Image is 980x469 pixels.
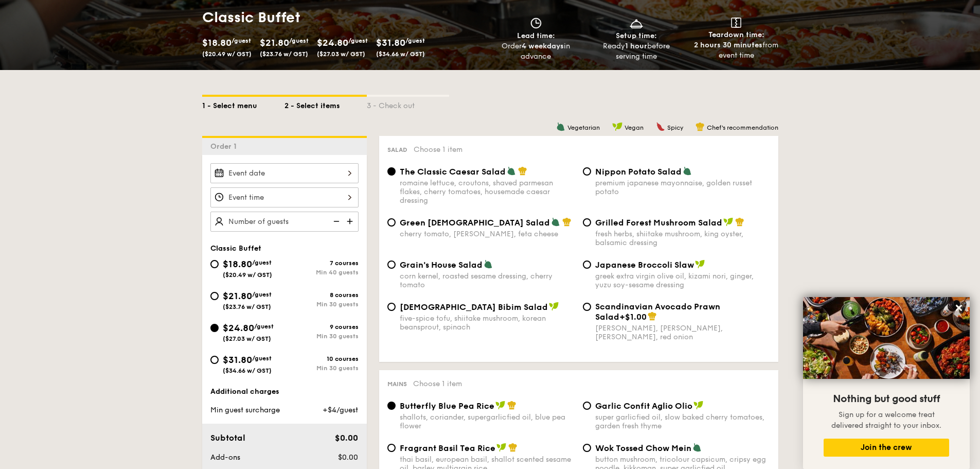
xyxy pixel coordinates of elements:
span: /guest [289,37,309,44]
img: icon-reduce.1d2dbef1.svg [328,212,343,231]
span: Vegan [625,124,644,131]
img: icon-vegan.f8ff3823.svg [495,401,506,410]
span: Lead time: [517,31,555,40]
span: ($27.03 w/ GST) [223,335,271,342]
span: Order 1 [210,142,241,151]
div: Additional charges [210,387,359,397]
input: Butterfly Blue Pea Riceshallots, coriander, supergarlicfied oil, blue pea flower [387,402,396,410]
img: icon-vegetarian.fe4039eb.svg [683,166,692,176]
input: Garlic Confit Aglio Oliosuper garlicfied oil, slow baked cherry tomatoes, garden fresh thyme [583,402,591,410]
input: $18.80/guest($20.49 w/ GST)7 coursesMin 40 guests [210,260,219,268]
div: Order in advance [490,41,582,62]
img: icon-vegetarian.fe4039eb.svg [507,166,516,176]
div: premium japanese mayonnaise, golden russet potato [595,179,770,196]
span: $24.80 [223,322,254,334]
strong: 1 hour [625,42,647,50]
img: icon-vegetarian.fe4039eb.svg [551,217,560,227]
button: Close [951,300,967,316]
img: icon-vegan.f8ff3823.svg [612,122,622,131]
div: cherry tomato, [PERSON_NAME], feta cheese [400,230,575,238]
img: icon-vegetarian.fe4039eb.svg [556,122,565,131]
span: $18.80 [223,258,252,270]
span: Grilled Forest Mushroom Salad [595,218,722,228]
div: Ready before serving time [590,41,682,62]
span: /guest [231,37,251,44]
span: ($23.76 w/ GST) [260,50,308,58]
input: Event date [210,163,359,183]
span: Garlic Confit Aglio Olio [595,401,692,411]
span: Sign up for a welcome treat delivered straight to your inbox. [831,410,941,430]
img: icon-dish.430c3a2e.svg [629,18,644,29]
span: Scandinavian Avocado Prawn Salad [595,302,720,322]
input: Grilled Forest Mushroom Saladfresh herbs, shiitake mushroom, king oyster, balsamic dressing [583,218,591,227]
img: icon-spicy.37a8142b.svg [656,122,665,131]
span: ($27.03 w/ GST) [317,50,365,58]
span: $0.00 [338,453,358,462]
div: 7 courses [284,259,359,267]
span: Choose 1 item [414,145,462,154]
input: $31.80/guest($34.66 w/ GST)10 coursesMin 30 guests [210,356,219,364]
span: Choose 1 item [413,379,462,388]
input: Grain's House Saladcorn kernel, roasted sesame dressing, cherry tomato [387,260,396,269]
span: +$1.00 [619,312,647,322]
div: super garlicfied oil, slow baked cherry tomatoes, garden fresh thyme [595,413,770,430]
div: shallots, coriander, supergarlicfied oil, blue pea flower [400,413,575,430]
strong: 2 hours 30 minutes [694,41,762,49]
input: Wok Tossed Chow Meinbutton mushroom, tricolour capsicum, cripsy egg noodle, kikkoman, super garli... [583,444,591,452]
span: /guest [254,323,274,330]
span: The Classic Caesar Salad [400,167,506,177]
img: icon-vegan.f8ff3823.svg [695,259,705,269]
span: ($34.66 w/ GST) [376,50,425,58]
img: icon-chef-hat.a58ddaea.svg [696,122,705,131]
input: Event time [210,187,359,207]
span: Mains [387,380,407,388]
span: $18.80 [202,37,231,48]
input: Japanese Broccoli Slawgreek extra virgin olive oil, kizami nori, ginger, yuzu soy-sesame dressing [583,260,591,269]
div: 9 courses [284,323,359,331]
input: Nippon Potato Saladpremium japanese mayonnaise, golden russet potato [583,167,591,176]
div: 3 - Check out [367,97,449,111]
div: Min 30 guests [284,364,359,372]
img: icon-vegetarian.fe4039eb.svg [692,443,702,452]
span: /guest [252,259,272,266]
span: /guest [252,291,272,298]
input: Green [DEMOGRAPHIC_DATA] Saladcherry tomato, [PERSON_NAME], feta cheese [387,218,396,227]
span: +$4/guest [323,406,358,414]
button: Join the crew [824,439,949,457]
span: Setup time: [616,31,657,40]
span: /guest [405,37,425,44]
span: Butterfly Blue Pea Rice [400,401,494,411]
img: icon-chef-hat.a58ddaea.svg [648,311,657,321]
img: DSC07876-Edit02-Large.jpeg [803,297,970,379]
img: icon-chef-hat.a58ddaea.svg [518,166,527,176]
span: $31.80 [223,354,252,366]
img: icon-clock.2db775ea.svg [528,18,544,29]
span: Green [DEMOGRAPHIC_DATA] Salad [400,218,550,228]
span: Nothing but good stuff [833,393,940,405]
input: $24.80/guest($27.03 w/ GST)9 coursesMin 30 guests [210,324,219,332]
div: Min 30 guests [284,333,359,340]
span: ($34.66 w/ GST) [223,367,272,374]
div: Min 40 guests [284,269,359,276]
span: $21.80 [260,37,289,48]
input: The Classic Caesar Saladromaine lettuce, croutons, shaved parmesan flakes, cherry tomatoes, house... [387,167,396,176]
span: /guest [252,355,272,362]
input: Fragrant Basil Tea Ricethai basil, european basil, shallot scented sesame oil, barley multigrain ... [387,444,396,452]
div: greek extra virgin olive oil, kizami nori, ginger, yuzu soy-sesame dressing [595,272,770,289]
span: Japanese Broccoli Slaw [595,260,694,270]
span: Chef's recommendation [707,124,778,131]
div: 10 courses [284,355,359,362]
img: icon-chef-hat.a58ddaea.svg [735,217,744,227]
img: icon-vegan.f8ff3823.svg [496,443,507,452]
img: icon-teardown.65201eee.svg [731,18,741,28]
span: $24.80 [317,37,348,48]
span: $21.80 [223,290,252,302]
span: Grain's House Salad [400,260,483,270]
span: $31.80 [376,37,405,48]
input: Number of guests [210,212,359,232]
span: Nippon Potato Salad [595,167,682,177]
img: icon-vegan.f8ff3823.svg [693,401,704,410]
span: Wok Tossed Chow Mein [595,443,691,453]
span: Teardown time: [708,30,764,39]
span: ($23.76 w/ GST) [223,303,271,310]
